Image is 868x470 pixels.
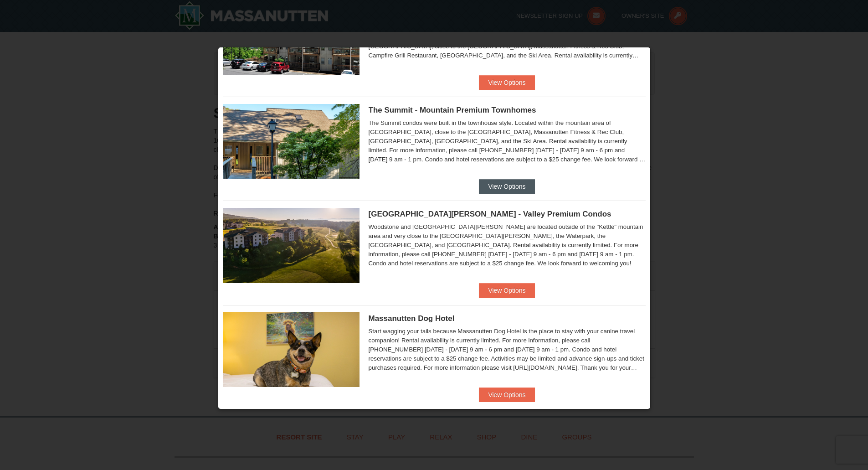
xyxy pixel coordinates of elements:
div: The Summit condos were built in the townhouse style. Located within the mountain area of [GEOGRAP... [369,119,646,164]
div: Woodstone and [GEOGRAPHIC_DATA][PERSON_NAME] are located outside of the "Kettle" mountain area an... [369,222,646,268]
span: The Summit - Mountain Premium Townhomes [369,106,536,114]
button: View Options [479,387,534,402]
button: View Options [479,75,534,90]
button: View Options [479,283,534,298]
img: 19219041-4-ec11c166.jpg [223,208,360,283]
span: [GEOGRAPHIC_DATA][PERSON_NAME] - Valley Premium Condos [369,210,611,218]
img: 19219034-1-0eee7e00.jpg [223,104,360,179]
span: Massanutten Dog Hotel [369,314,455,323]
div: Start wagging your tails because Massanutten Dog Hotel is the place to stay with your canine trav... [369,327,646,372]
img: 27428181-5-81c892a3.jpg [223,312,360,387]
button: View Options [479,179,534,194]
